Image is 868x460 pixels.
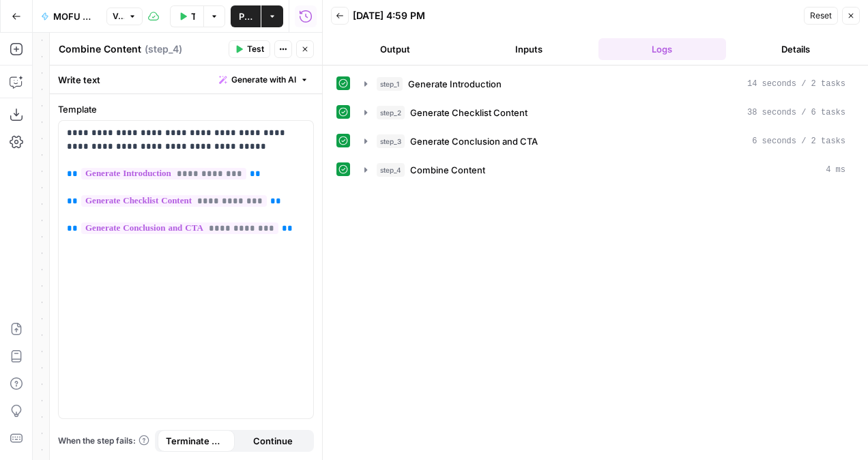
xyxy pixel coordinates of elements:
div: Write text [50,66,322,94]
button: Continue [235,430,312,452]
span: MOFU blog creation for Megachurch [53,10,96,23]
a: When the step fails: [58,435,149,447]
span: Test [247,43,264,55]
button: Test [229,40,270,58]
span: 4 ms [826,164,845,176]
button: Inputs [465,38,593,60]
span: 14 seconds / 2 tasks [747,78,845,90]
textarea: Combine Content [59,42,141,56]
span: Terminate Workflow [166,434,227,448]
span: Generate Checklist Content [410,106,527,119]
span: Test Workflow [191,10,195,23]
button: 6 seconds / 2 tasks [356,130,854,152]
span: Reset [810,10,832,22]
button: Generate with AI [214,71,314,89]
button: Version 1 [106,8,143,25]
button: Logs [598,38,727,60]
button: 14 seconds / 2 tasks [356,73,854,95]
span: Publish [239,10,252,23]
button: Output [331,38,459,60]
span: Generate with AI [231,74,296,86]
label: Template [58,102,314,116]
span: 6 seconds / 2 tasks [752,135,845,147]
button: MOFU blog creation for Megachurch [33,5,104,27]
button: Details [732,38,860,60]
span: step_4 [377,163,405,177]
button: Test Workflow [170,5,203,27]
span: step_3 [377,134,405,148]
span: Generate Introduction [408,77,502,91]
span: Version 1 [113,10,124,23]
span: Combine Content [410,163,485,177]
span: Continue [253,434,293,448]
button: 38 seconds / 6 tasks [356,102,854,124]
span: 38 seconds / 6 tasks [747,106,845,119]
button: 4 ms [356,159,854,181]
span: step_1 [377,77,403,91]
span: step_2 [377,106,405,119]
button: Reset [804,7,838,25]
button: Publish [231,5,261,27]
span: ( step_4 ) [145,42,182,56]
span: Generate Conclusion and CTA [410,134,538,148]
